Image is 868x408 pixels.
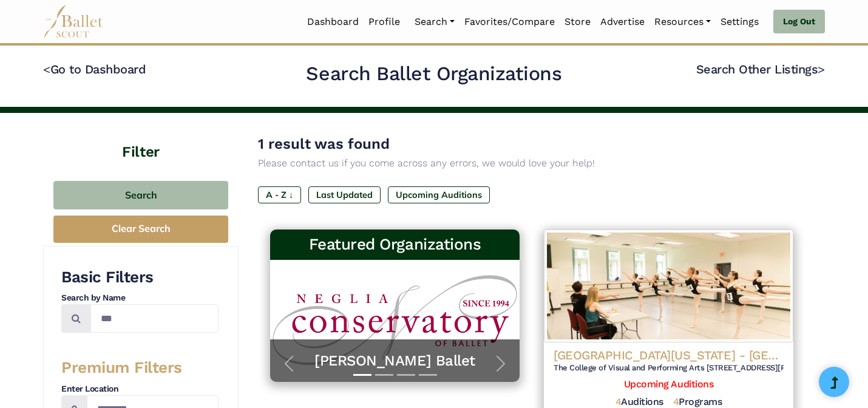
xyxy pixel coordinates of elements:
h3: Basic Filters [61,267,219,288]
button: Search [53,181,228,209]
button: Slide 1 [353,368,371,382]
p: Please contact us if you come across any errors, we would love your help! [258,155,805,171]
input: Search by names... [90,304,219,333]
button: Slide 2 [375,368,393,382]
a: Store [560,9,595,35]
code: > [818,61,825,76]
a: Profile [364,9,405,35]
button: Clear Search [53,216,228,243]
h2: Search Ballet Organizations [306,61,561,87]
a: Search [410,9,459,35]
label: Upcoming Auditions [388,186,490,203]
label: Last Updated [308,186,381,203]
a: Settings [716,9,764,35]
h3: Premium Filters [61,358,219,378]
a: Advertise [595,9,649,35]
a: Log Out [773,10,825,34]
h4: Search by Name [61,292,219,304]
span: 4 [615,396,622,407]
a: Upcoming Auditions [624,378,713,390]
button: Slide 4 [419,368,437,382]
code: < [43,61,50,76]
h4: Enter Location [61,383,219,395]
a: Search Other Listings> [696,62,825,76]
button: Slide 3 [397,368,415,382]
a: Favorites/Compare [459,9,560,35]
h4: [GEOGRAPHIC_DATA][US_STATE] - [GEOGRAPHIC_DATA] [554,347,784,363]
a: [PERSON_NAME] Ballet [282,352,507,370]
label: A - Z ↓ [258,186,301,203]
a: Resources [649,9,716,35]
h6: The College of Visual and Performing Arts [STREET_ADDRESS][PERSON_NAME] [554,363,784,373]
h3: Featured Organizations [280,234,510,255]
a: <Go to Dashboard [43,62,146,76]
h4: Filter [43,113,239,163]
img: Logo [544,229,793,342]
span: 4 [673,396,679,407]
a: Dashboard [302,9,364,35]
span: 1 result was found [258,135,390,152]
